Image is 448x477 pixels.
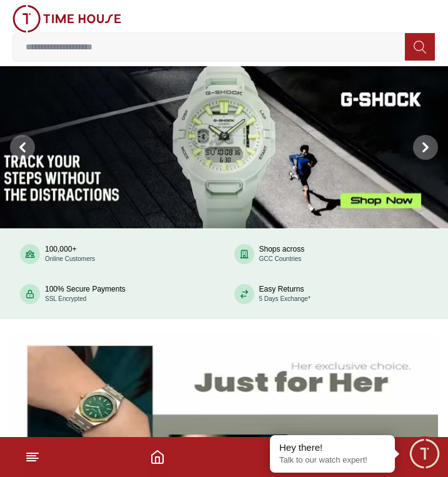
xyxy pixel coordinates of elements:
div: 100,000+ [45,245,95,263]
span: 5 Days Exchange* [259,295,311,302]
a: Home [150,450,165,465]
div: Shops across [259,245,305,263]
div: Easy Returns [259,285,311,303]
div: Hey there! [279,441,386,454]
span: Online Customers [45,255,95,262]
span: GCC Countries [259,255,302,262]
div: 100% Secure Payments [45,285,126,303]
img: ... [12,5,121,32]
span: SSL Encrypted [45,295,86,302]
div: Chat Widget [407,436,442,471]
p: Talk to our watch expert! [279,455,386,466]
